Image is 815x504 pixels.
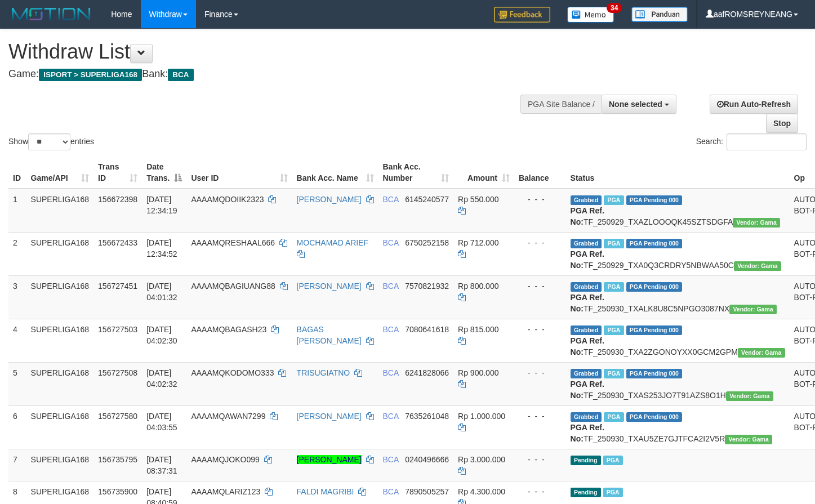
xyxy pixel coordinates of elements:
[383,195,399,204] span: BCA
[696,133,807,150] label: Search:
[146,412,177,432] span: [DATE] 04:03:55
[297,455,362,464] a: [PERSON_NAME]
[146,195,177,215] span: [DATE] 12:34:19
[142,157,186,189] th: Date Trans.: activate to sort column descending
[514,157,566,189] th: Balance
[405,368,449,377] span: Copy 6241828066 to clipboard
[26,189,94,233] td: SUPERLIGA168
[146,282,177,302] span: [DATE] 04:01:32
[603,488,623,497] span: Marked by aafchoeunmanni
[297,325,362,345] a: BAGAS [PERSON_NAME]
[383,282,399,291] span: BCA
[519,367,562,378] div: - - -
[383,238,399,247] span: BCA
[168,69,193,81] span: BCA
[571,293,604,313] b: PGA Ref. No:
[519,194,562,205] div: - - -
[519,237,562,248] div: - - -
[191,282,275,291] span: AAAAMQBAGIUANG88
[26,319,94,362] td: SUPERLIGA168
[571,249,604,270] b: PGA Ref. No:
[297,238,369,247] a: MOCHAMAD ARIEF
[405,455,449,464] span: Copy 0240496666 to clipboard
[453,157,514,189] th: Amount: activate to sort column ascending
[26,232,94,275] td: SUPERLIGA168
[729,305,777,314] span: Vendor URL: https://trx31.1velocity.biz
[28,133,70,150] select: Showentries
[571,336,604,356] b: PGA Ref. No:
[8,69,532,80] h4: Game: Bank:
[604,282,624,292] span: Marked by aafchoeunmanni
[566,405,790,449] td: TF_250930_TXAU5ZE7GJTFCA2I2V5R
[631,7,688,22] img: panduan.png
[458,238,498,247] span: Rp 712.000
[98,325,137,334] span: 156727503
[604,369,624,378] span: Marked by aafchoeunmanni
[405,282,449,291] span: Copy 7570821932 to clipboard
[191,412,265,421] span: AAAAMQAWAN7299
[710,95,798,114] a: Run Auto-Refresh
[98,412,137,421] span: 156727580
[604,239,624,248] span: Marked by aafsoycanthlai
[39,69,142,81] span: ISPORT > SUPERLIGA168
[571,369,602,378] span: Grabbed
[8,449,26,481] td: 7
[98,487,137,496] span: 156735900
[146,455,177,475] span: [DATE] 08:37:31
[297,368,350,377] a: TRISUGIATNO
[458,325,498,334] span: Rp 815.000
[191,368,274,377] span: AAAAMQKODOMO333
[626,369,683,378] span: PGA Pending
[571,206,604,226] b: PGA Ref. No:
[26,275,94,319] td: SUPERLIGA168
[8,232,26,275] td: 2
[383,325,399,334] span: BCA
[383,368,399,377] span: BCA
[566,232,790,275] td: TF_250929_TXA0Q3CRDRY5NBWAA50C
[98,238,137,247] span: 156672433
[26,449,94,481] td: SUPERLIGA168
[604,195,624,205] span: Marked by aafsoycanthlai
[405,195,449,204] span: Copy 6145240577 to clipboard
[191,238,275,247] span: AAAAMQRESHAAL666
[566,362,790,405] td: TF_250930_TXAS253JO7T91AZS8O1H
[519,411,562,422] div: - - -
[626,239,683,248] span: PGA Pending
[297,412,362,421] a: [PERSON_NAME]
[571,325,602,335] span: Grabbed
[405,487,449,496] span: Copy 7890505257 to clipboard
[98,195,137,204] span: 156672398
[494,7,550,23] img: Feedback.jpg
[602,95,676,114] button: None selected
[191,195,264,204] span: AAAAMQDOIIK2323
[191,325,266,334] span: AAAAMQBAGASH23
[604,325,624,335] span: Marked by aafchoeunmanni
[191,487,260,496] span: AAAAMQLARIZ123
[604,412,624,422] span: Marked by aafchoeunmanni
[571,239,602,248] span: Grabbed
[405,238,449,247] span: Copy 6750252158 to clipboard
[566,157,790,189] th: Status
[191,455,259,464] span: AAAAMQJOKO099
[734,261,781,271] span: Vendor URL: https://trx31.1velocity.biz
[8,157,26,189] th: ID
[566,189,790,233] td: TF_250929_TXAZLOOOQK45SZTSDGFA
[626,325,683,335] span: PGA Pending
[146,325,177,345] span: [DATE] 04:02:30
[571,456,601,465] span: Pending
[297,282,362,291] a: [PERSON_NAME]
[378,157,454,189] th: Bank Acc. Number: activate to sort column ascending
[519,280,562,292] div: - - -
[727,133,807,150] input: Search:
[26,362,94,405] td: SUPERLIGA168
[146,238,177,258] span: [DATE] 12:34:52
[766,114,798,133] a: Stop
[8,405,26,449] td: 6
[571,195,602,205] span: Grabbed
[405,325,449,334] span: Copy 7080641618 to clipboard
[98,455,137,464] span: 156735795
[8,189,26,233] td: 1
[458,195,498,204] span: Rp 550.000
[603,456,623,465] span: Marked by aafchoeunmanni
[98,368,137,377] span: 156727508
